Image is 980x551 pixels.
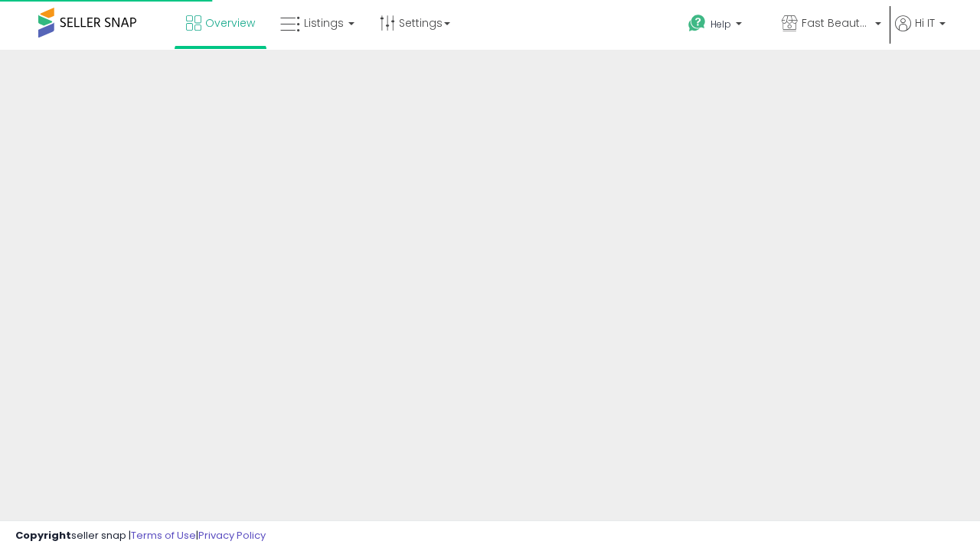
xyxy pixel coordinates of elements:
span: Fast Beauty ([GEOGRAPHIC_DATA]) [802,15,871,31]
a: Terms of Use [131,528,196,543]
strong: Copyright [15,528,71,543]
span: Listings [304,15,344,31]
a: Help [676,2,768,50]
a: Hi IT [895,15,946,50]
div: seller snap | | [15,529,266,543]
span: Hi IT [915,15,935,31]
i: Get Help [688,14,707,33]
a: Privacy Policy [198,528,266,543]
span: Overview [205,15,255,31]
span: Help [710,18,731,31]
